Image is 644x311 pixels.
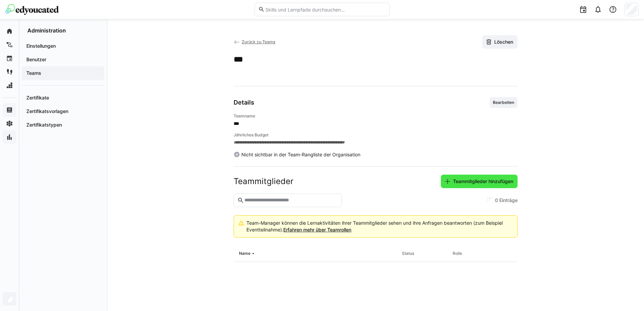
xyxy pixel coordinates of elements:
input: Skills und Lernpfade durchsuchen… [265,6,386,13]
div: Status [402,251,414,256]
h2: Teammitglieder [234,176,293,186]
span: Zurück zu Teams [242,39,275,44]
span: Bearbeiten [492,100,515,105]
div: Name [239,251,251,256]
button: Teammitglieder hinzufügen [441,175,518,188]
h3: Details [234,99,254,106]
a: Zurück zu Teams [234,39,276,44]
button: Bearbeiten [490,97,518,108]
span: Teammitglieder hinzufügen [452,178,514,185]
button: Löschen [482,35,518,49]
span: 0 [495,197,498,204]
h4: Teamname [234,113,518,119]
span: Löschen [493,39,514,45]
a: Erfahren mehr über Teamrollen [283,227,351,232]
span: Nicht sichtbar in der Team-Rangliste der Organisation [241,151,360,158]
div: Team-Manager können die Lernaktivitäten ihrer Teammitglieder sehen und ihre Anfragen beantworten ... [246,220,511,233]
span: Einträge [499,197,518,204]
h4: Jährliches Budget [234,132,518,138]
div: Rolle [453,251,462,256]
